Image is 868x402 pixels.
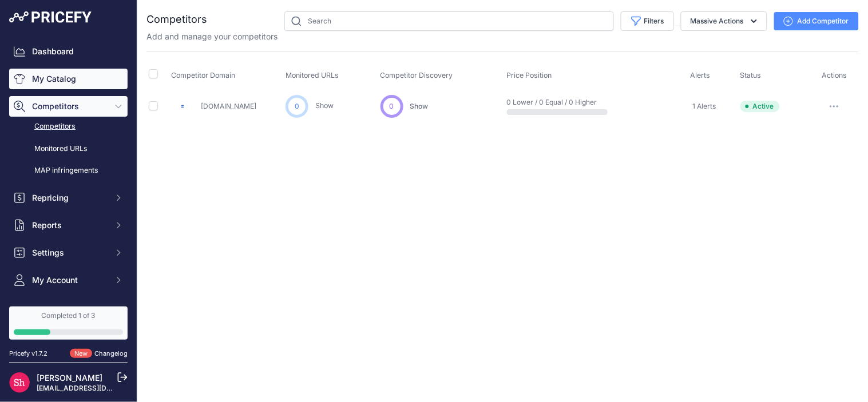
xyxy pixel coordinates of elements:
button: Massive Actions [681,11,767,31]
span: Actions [822,71,847,79]
a: Changelog [94,349,128,357]
span: Settings [32,247,107,258]
h2: Competitors [146,11,207,27]
a: My Catalog [9,69,128,89]
button: Competitors [9,96,128,117]
span: Competitors [32,101,107,112]
a: Show [315,101,334,110]
button: Filters [621,11,674,31]
div: Completed 1 of 3 [14,311,123,320]
button: Repricing [9,188,128,208]
a: [PERSON_NAME] [37,373,102,383]
a: Monitored URLs [9,139,128,159]
img: Pricefy Logo [9,11,92,23]
span: Reports [32,220,107,231]
a: [DOMAIN_NAME] [201,102,256,110]
span: 0 [295,101,299,112]
button: Settings [9,242,128,263]
span: Active [740,101,780,112]
a: Competitors [9,117,128,137]
span: Alerts [691,71,711,79]
span: Competitor Domain [171,71,235,79]
button: Add Competitor [774,12,859,30]
span: Status [740,71,762,79]
span: Show [410,102,429,110]
span: Monitored URLs [286,71,339,79]
a: Completed 1 of 3 [9,307,128,340]
input: Search [284,11,614,31]
a: Dashboard [9,41,128,62]
span: Repricing [32,192,107,204]
p: Add and manage your competitors [146,31,278,42]
span: My Account [32,274,107,286]
button: My Account [9,270,128,290]
div: Pricefy v1.7.2 [9,349,47,359]
nav: Sidebar [9,41,128,380]
a: MAP infringements [9,161,128,181]
span: 0 [390,101,394,112]
button: Reports [9,215,128,236]
a: [EMAIL_ADDRESS][DOMAIN_NAME] [37,384,156,392]
a: 1 Alerts [691,101,716,112]
span: Competitor Discovery [381,71,453,79]
p: 0 Lower / 0 Equal / 0 Higher [507,98,580,107]
span: New [70,349,92,359]
span: 1 Alerts [693,102,716,111]
span: Price Position [507,71,552,79]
